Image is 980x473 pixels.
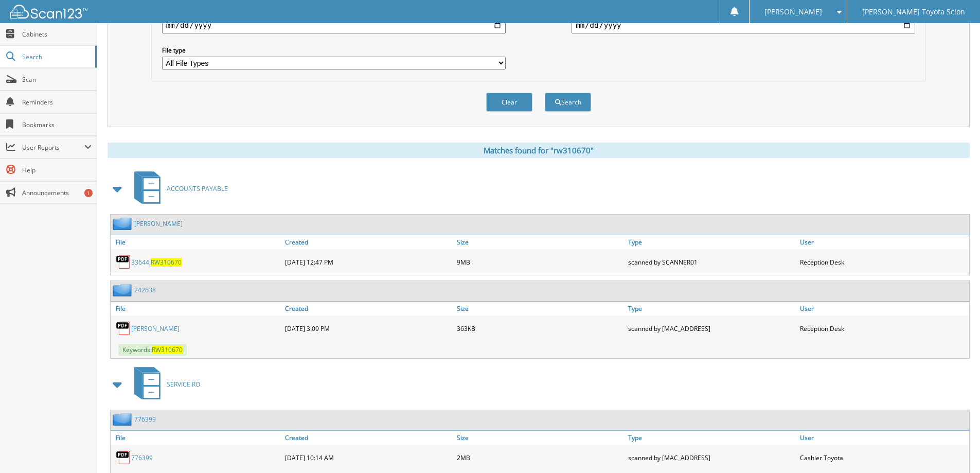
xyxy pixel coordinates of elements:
a: 242638 [134,286,156,294]
a: Type [626,235,797,249]
span: Search [22,52,90,61]
div: scanned by [MAC_ADDRESS] [626,447,797,468]
a: User [797,431,969,445]
a: Size [454,235,626,249]
a: File [111,235,282,249]
div: [DATE] 3:09 PM [282,318,454,339]
a: File [111,431,282,445]
div: 9MB [454,252,626,272]
span: User Reports [22,143,84,152]
a: Created [282,431,454,445]
div: [DATE] 10:14 AM [282,447,454,468]
span: Bookmarks [22,120,92,129]
input: start [162,17,506,33]
span: RW310670 [152,345,183,354]
a: Created [282,235,454,249]
span: ACCOUNTS PAYABLE [167,184,228,193]
div: Matches found for "rw310670" [108,143,970,158]
a: 776399 [134,415,156,424]
span: SERVICE RO [167,380,200,389]
img: PDF.png [116,450,131,465]
a: ACCOUNTS PAYABLE [128,168,228,209]
div: 1 [84,189,93,197]
span: Cabinets [22,30,92,39]
img: scan123-logo-white.svg [10,5,87,19]
a: Type [626,302,797,316]
a: Type [626,431,797,445]
a: Created [282,302,454,316]
span: Scan [22,75,92,84]
a: Size [454,302,626,316]
div: 2MB [454,447,626,468]
span: [PERSON_NAME] [764,9,822,15]
span: [PERSON_NAME] Toyota Scion [862,9,965,15]
div: Reception Desk [797,252,969,272]
div: 363KB [454,318,626,339]
a: [PERSON_NAME] [134,219,183,228]
img: PDF.png [116,321,131,336]
a: 776399 [131,453,153,462]
a: User [797,302,969,316]
a: SERVICE RO [128,364,200,405]
a: 33644,RW310670 [131,258,182,267]
span: Help [22,166,92,174]
img: folder2.png [113,413,134,426]
div: scanned by SCANNER01 [626,252,797,272]
a: File [111,302,282,316]
div: Reception Desk [797,318,969,339]
div: Cashier Toyota [797,447,969,468]
span: Announcements [22,188,92,197]
img: folder2.png [113,217,134,230]
div: scanned by [MAC_ADDRESS] [626,318,797,339]
div: [DATE] 12:47 PM [282,252,454,272]
input: end [572,17,915,33]
a: Size [454,431,626,445]
img: folder2.png [113,284,134,296]
span: Reminders [22,98,92,107]
a: User [797,235,969,249]
span: Keywords: [118,344,187,356]
span: RW310670 [151,258,182,267]
a: [PERSON_NAME] [131,324,180,333]
button: Clear [486,93,532,112]
button: Search [545,93,591,112]
img: PDF.png [116,254,131,270]
label: File type [162,46,506,55]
